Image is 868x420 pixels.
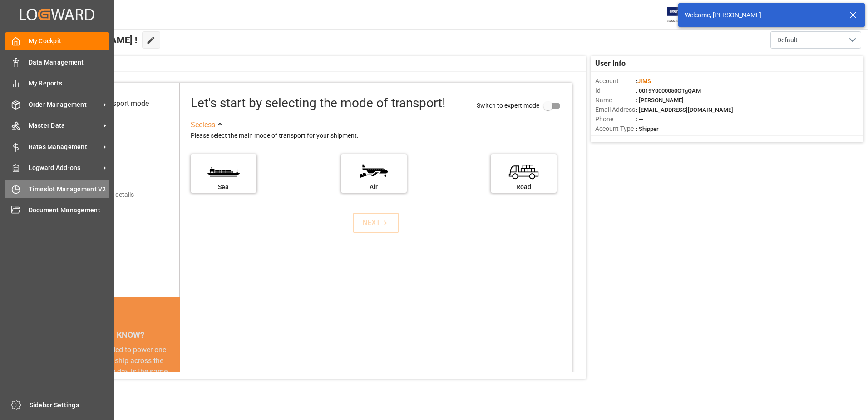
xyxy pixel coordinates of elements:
[191,120,215,130] div: See less
[595,115,636,124] span: Phone
[477,101,539,109] span: Switch to expert mode
[30,400,111,410] span: Sidebar Settings
[636,125,659,132] span: : Shipper
[345,182,402,192] div: Air
[362,217,390,228] div: NEXT
[29,163,100,173] span: Logward Add-ons
[29,142,100,152] span: Rates Management
[29,185,110,194] span: Timeslot Management V2
[595,95,636,105] span: Name
[595,76,636,86] span: Account
[191,94,445,113] div: Let's start by selecting the mode of transport!
[595,124,636,134] span: Account Type
[29,79,110,88] span: My Reports
[38,31,138,49] span: Hello [PERSON_NAME] !
[353,213,399,233] button: NEXT
[495,182,552,192] div: Road
[5,32,109,50] a: My Cockpit
[636,106,733,113] span: : [EMAIL_ADDRESS][DOMAIN_NAME]
[595,86,636,95] span: Id
[5,180,109,198] a: Timeslot Management V2
[636,116,643,123] span: : —
[595,105,636,115] span: Email Address
[777,35,798,45] span: Default
[636,87,701,94] span: : 0019Y0000050OTgQAM
[29,100,100,110] span: Order Management
[595,58,626,69] span: User Info
[29,121,100,130] span: Master Data
[29,36,110,46] span: My Cockpit
[770,31,861,49] button: open menu
[29,205,110,215] span: Document Management
[667,7,699,23] img: Exertis%20JAM%20-%20Email%20Logo.jpg_1722504956.jpg
[636,78,651,85] span: :
[29,58,110,67] span: Data Management
[191,130,566,141] div: Please select the main mode of transport for your shipment.
[77,190,134,200] div: Add shipping details
[195,182,252,192] div: Sea
[636,97,684,104] span: : [PERSON_NAME]
[5,53,109,71] a: Data Management
[637,78,651,85] span: JIMS
[685,10,841,20] div: Welcome, [PERSON_NAME]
